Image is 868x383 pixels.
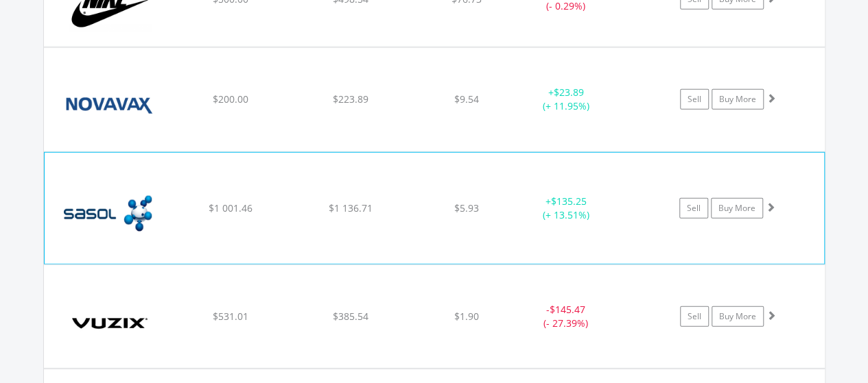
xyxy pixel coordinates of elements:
a: Buy More [711,198,763,219]
span: $23.89 [554,86,584,99]
span: $385.54 [333,310,368,323]
img: EQU.US.SSL.png [51,170,169,260]
a: Sell [680,89,709,110]
a: Sell [679,198,708,219]
span: $1 001.46 [209,201,253,214]
div: - (- 27.39%) [515,303,618,330]
span: $1.90 [454,310,479,323]
span: $145.47 [550,303,585,316]
span: $1 136.71 [329,201,373,214]
a: Buy More [712,89,764,110]
span: $135.25 [550,195,586,208]
span: $531.01 [212,310,248,323]
img: EQU.US.NVAX.png [51,65,169,147]
a: Sell [680,306,709,327]
div: + (+ 11.95%) [515,86,618,113]
span: $200.00 [212,92,248,106]
span: $5.93 [454,201,479,214]
div: + (+ 13.51%) [514,195,617,222]
span: $223.89 [333,92,368,106]
img: EQU.US.VUZI.png [51,282,169,365]
span: $9.54 [454,92,479,106]
a: Buy More [712,306,764,327]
